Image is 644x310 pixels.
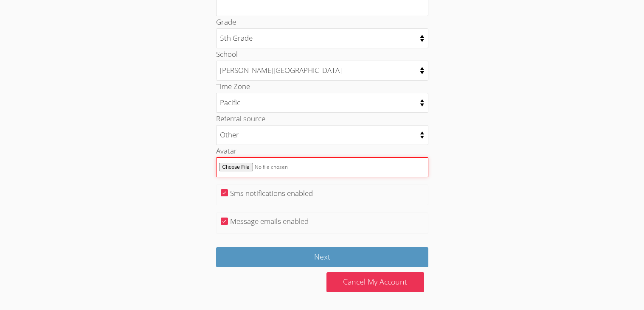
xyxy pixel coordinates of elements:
label: Avatar [216,146,237,156]
label: Sms notifications enabled [230,188,313,198]
label: Referral source [216,114,265,123]
input: Next [216,247,428,267]
label: Message emails enabled [230,216,309,226]
label: School [216,49,238,59]
label: Time Zone [216,81,250,91]
label: Grade [216,17,236,27]
a: Cancel My Account [326,272,424,292]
